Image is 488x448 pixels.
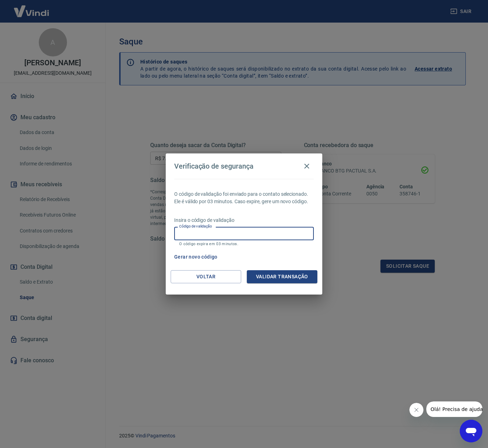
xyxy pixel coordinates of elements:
p: Insira o código de validação [174,217,314,224]
button: Gerar novo código [171,250,220,264]
iframe: Botão para abrir a janela de mensagens [460,420,482,442]
button: Validar transação [247,270,317,283]
iframe: Mensagem da empresa [426,401,482,417]
iframe: Fechar mensagem [409,403,423,417]
label: Código de validação [179,224,212,229]
button: Voltar [171,270,241,283]
p: O código de validação foi enviado para o contato selecionado. Ele é válido por 03 minutos. Caso e... [174,190,314,205]
span: Olá! Precisa de ajuda? [4,5,59,11]
p: O código expira em 03 minutos. [179,242,309,246]
h4: Verificação de segurança [174,162,254,170]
